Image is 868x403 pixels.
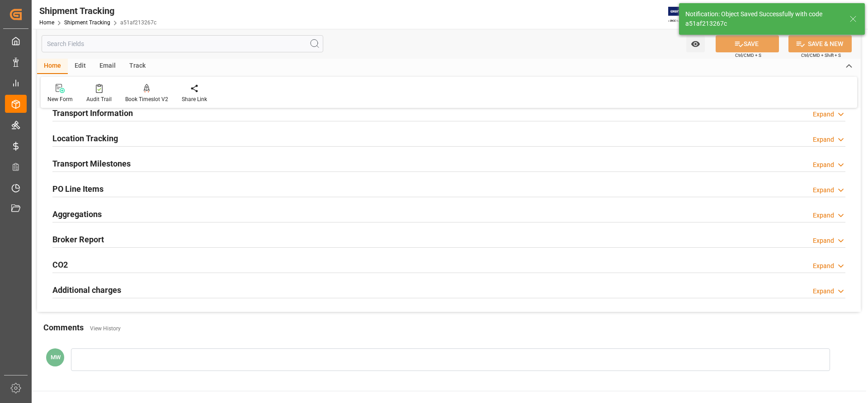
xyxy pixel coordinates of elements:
div: Expand [813,236,834,246]
button: open menu [686,35,705,52]
div: Expand [813,211,834,220]
a: Shipment Tracking [64,19,110,26]
h2: Additional charges [52,284,121,296]
input: Search Fields [42,35,323,52]
div: New Form [47,95,73,103]
div: Book Timeslot V2 [125,95,168,103]
div: Track [123,59,152,74]
h2: Aggregations [52,208,102,220]
span: MW [51,354,61,361]
div: Notification: Object Saved Successfully with code a51af213267c [685,9,841,28]
span: Ctrl/CMD + Shift + S [801,52,841,59]
div: Expand [813,185,834,195]
div: Home [37,59,68,74]
h2: Transport Information [52,107,133,119]
button: SAVE [716,35,779,52]
div: Email [93,59,123,74]
button: SAVE & NEW [788,35,852,52]
div: Edit [68,59,93,74]
div: Expand [813,261,834,271]
img: Exertis%20JAM%20-%20Email%20Logo.jpg_1722504956.jpg [668,7,699,23]
div: Expand [813,135,834,144]
div: Share Link [182,95,207,103]
div: Expand [813,110,834,119]
h2: Transport Milestones [52,157,131,170]
h2: PO Line Items [52,183,104,195]
h2: Comments [43,321,84,334]
h2: CO2 [52,259,68,271]
a: Home [39,19,54,26]
h2: Location Tracking [52,132,118,144]
div: Expand [813,160,834,170]
div: Expand [813,287,834,296]
div: Shipment Tracking [39,4,156,18]
h2: Broker Report [52,233,104,246]
a: View History [90,325,121,332]
div: Audit Trail [86,95,112,103]
span: Ctrl/CMD + S [735,52,761,59]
